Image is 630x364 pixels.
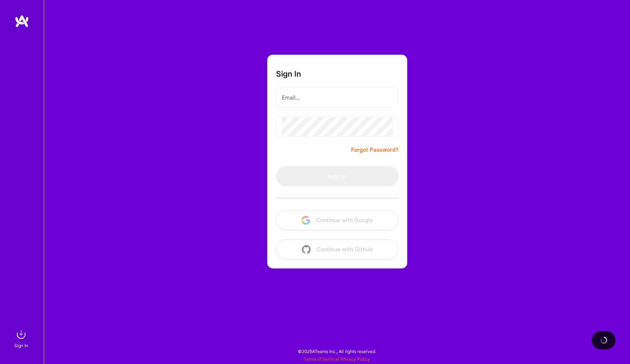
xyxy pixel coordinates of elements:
[276,239,398,260] button: Continue with Github
[276,166,398,186] button: Sign In
[14,327,28,342] img: sign in
[598,335,608,345] img: loading
[302,245,311,254] img: icon
[14,342,28,349] div: Sign In
[276,69,301,78] h3: Sign In
[341,356,370,362] a: Privacy Policy
[304,356,370,362] span: |
[44,342,630,360] div: © 2025 ATeams Inc., All rights reserved.
[15,327,28,349] a: sign inSign In
[282,88,393,107] input: Email...
[302,216,310,225] img: icon
[15,15,29,28] img: logo
[276,210,398,231] button: Continue with Google
[304,356,338,362] a: Terms of Service
[351,146,398,154] a: Forgot Password?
